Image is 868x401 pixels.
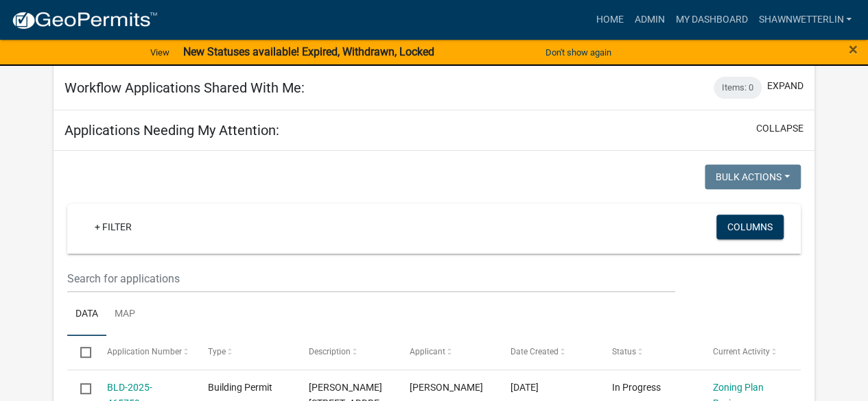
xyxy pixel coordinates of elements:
[183,45,434,58] strong: New Statuses available! Expired, Withdrawn, Locked
[106,293,143,337] a: Map
[397,336,497,369] datatable-header-cell: Applicant
[590,7,629,33] a: Home
[598,336,699,369] datatable-header-cell: Status
[195,336,296,369] datatable-header-cell: Type
[699,336,800,369] datatable-header-cell: Current Activity
[67,336,93,369] datatable-header-cell: Select
[497,336,598,369] datatable-header-cell: Date Created
[756,121,804,136] button: collapse
[309,347,351,356] span: Description
[208,347,226,356] span: Type
[714,77,762,99] div: Items: 0
[107,347,182,356] span: Application Number
[540,41,617,64] button: Don't show again
[712,347,769,356] span: Current Activity
[849,40,858,59] span: ×
[296,336,397,369] datatable-header-cell: Description
[94,336,195,369] datatable-header-cell: Application Number
[705,165,801,189] button: Bulk Actions
[753,7,857,33] a: ShawnWetterlin
[410,382,483,393] span: Robert reyes
[511,347,559,356] span: Date Created
[84,215,143,239] a: + Filter
[67,293,106,337] a: Data
[849,41,858,58] button: Close
[64,122,279,138] h5: Applications Needing My Attention:
[611,382,660,393] span: In Progress
[670,7,753,33] a: My Dashboard
[67,265,675,293] input: Search for applications
[767,79,804,93] button: expand
[208,382,272,393] span: Building Permit
[716,215,784,239] button: Columns
[410,347,445,356] span: Applicant
[64,80,305,96] h5: Workflow Applications Shared With Me:
[511,382,539,393] span: 08/18/2025
[629,7,670,33] a: Admin
[611,347,635,356] span: Status
[145,41,175,64] a: View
